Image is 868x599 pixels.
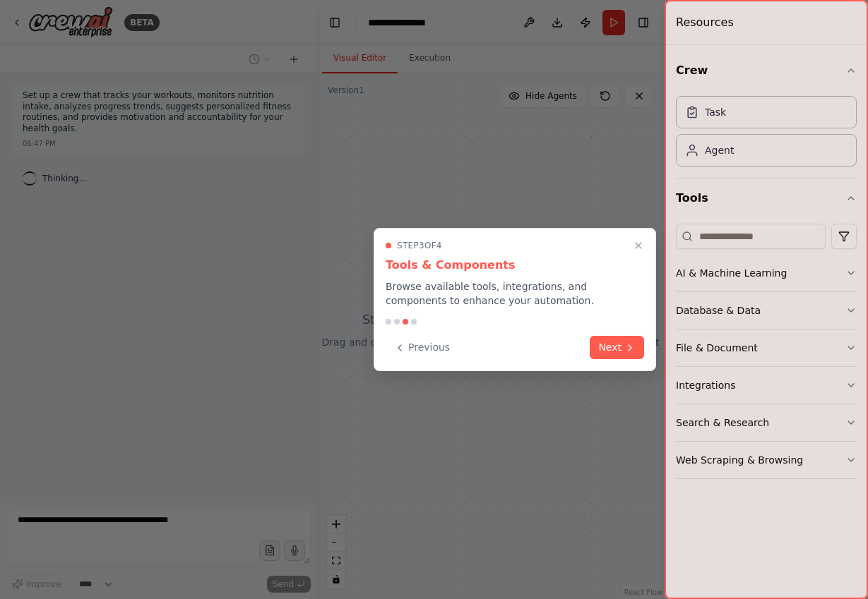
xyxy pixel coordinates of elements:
[386,336,458,359] button: Previous
[386,257,644,274] h3: Tools & Components
[630,237,647,254] button: Close walkthrough
[590,336,644,359] button: Next
[325,13,345,32] button: Hide left sidebar
[397,240,442,251] span: Step 3 of 4
[386,279,644,308] p: Browse available tools, integrations, and components to enhance your automation.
